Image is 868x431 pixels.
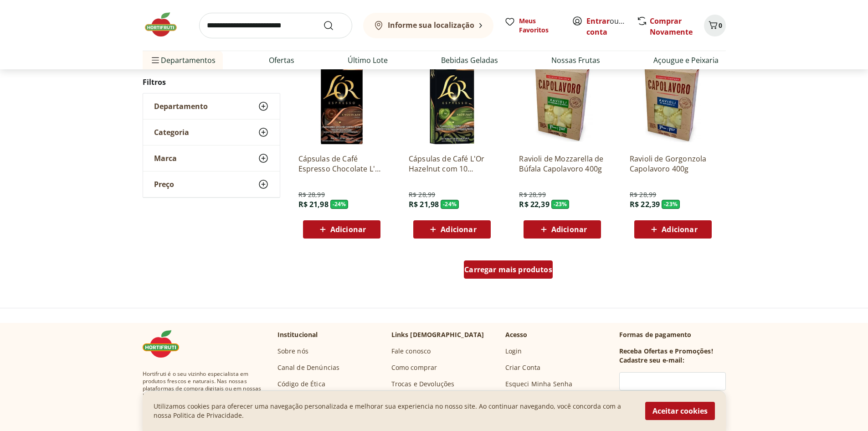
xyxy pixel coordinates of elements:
[630,60,716,146] img: Ravioli de Gorgonzola Capolavoro 400g
[150,49,161,71] button: Menu
[630,190,656,199] span: R$ 28,99
[704,15,726,36] button: Carrinho
[330,200,349,209] span: - 24 %
[441,226,476,233] span: Adicionar
[303,220,380,239] button: Adicionar
[619,356,684,365] h3: Cadastre seu e-mail:
[464,266,552,273] span: Carregar mais produtos
[464,260,553,282] a: Carregar mais produtos
[143,145,280,171] button: Marca
[409,199,439,209] span: R$ 21,98
[391,379,455,389] a: Trocas e Devoluções
[363,13,493,38] button: Informe sua localização
[634,220,712,239] button: Adicionar
[619,330,726,339] p: Formas de pagamento
[519,16,561,35] span: Meus Favoritos
[391,363,437,372] a: Como comprar
[586,16,610,26] a: Entrar
[391,330,484,339] p: Links [DEMOGRAPHIC_DATA]
[277,347,308,356] a: Sobre nós
[409,190,435,199] span: R$ 28,99
[662,226,697,233] span: Adicionar
[586,16,627,37] span: ou
[154,128,189,137] span: Categoria
[519,60,606,146] img: Ravioli de Mozzarella de Búfala Capolavoro 400g
[323,20,345,31] button: Submit Search
[413,220,491,239] button: Adicionar
[143,119,280,145] button: Categoria
[505,363,541,372] a: Criar Conta
[298,154,385,174] a: Cápsulas de Café Espresso Chocolate L'Or com 10 Unidades
[143,171,280,197] button: Preço
[505,379,573,389] a: Esqueci Minha Senha
[519,199,549,209] span: R$ 22,39
[143,73,280,91] h2: Filtros
[277,379,325,389] a: Código de Ética
[645,402,715,420] button: Aceitar cookies
[551,200,570,209] span: - 23 %
[154,402,634,420] p: Utilizamos cookies para oferecer uma navegação personalizada e melhorar sua experiencia no nosso ...
[143,11,188,38] img: Hortifruti
[388,20,474,30] b: Informe sua localização
[519,154,606,174] a: Ravioli de Mozzarella de Búfala Capolavoro 400g
[441,55,498,66] a: Bebidas Geladas
[662,200,680,209] span: - 23 %
[409,60,495,146] img: Cápsulas de Café L'Or Hazelnut com 10 Unidades
[348,55,388,66] a: Último Lote
[505,347,522,356] a: Login
[653,55,719,66] a: Açougue e Peixaria
[519,190,545,199] span: R$ 28,99
[298,60,385,146] img: Cápsulas de Café Espresso Chocolate L'Or com 10 Unidades
[551,226,587,233] span: Adicionar
[391,347,431,356] a: Fale conosco
[586,16,637,37] a: Criar conta
[277,330,318,339] p: Institucional
[551,55,600,66] a: Nossas Frutas
[630,154,716,174] a: Ravioli de Gorgonzola Capolavoro 400g
[143,370,263,421] span: Hortifruti é o seu vizinho especialista em produtos frescos e naturais. Nas nossas plataformas de...
[330,226,366,233] span: Adicionar
[298,190,325,199] span: R$ 28,99
[269,55,294,66] a: Ofertas
[154,102,208,111] span: Departamento
[199,13,352,38] input: search
[524,220,601,239] button: Adicionar
[143,330,188,358] img: Hortifruti
[298,199,329,209] span: R$ 21,98
[154,154,177,163] span: Marca
[441,200,459,209] span: - 24 %
[150,49,216,71] span: Departamentos
[630,199,660,209] span: R$ 22,39
[505,330,528,339] p: Acesso
[154,180,174,189] span: Preço
[619,347,713,356] h3: Receba Ofertas e Promoções!
[650,16,693,37] a: Comprar Novamente
[277,363,340,372] a: Canal de Denúncias
[719,21,722,30] span: 0
[504,16,561,35] a: Meus Favoritos
[409,154,495,174] a: Cápsulas de Café L'Or Hazelnut com 10 Unidades
[143,93,280,119] button: Departamento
